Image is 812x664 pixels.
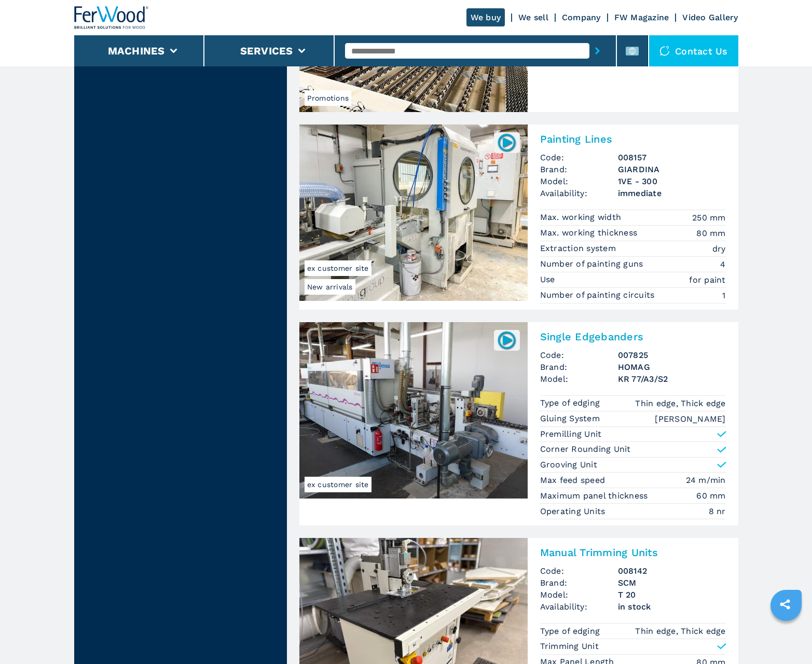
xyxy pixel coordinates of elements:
[540,565,618,577] span: Code:
[540,373,618,385] span: Model:
[540,330,726,343] h2: Single Edgebanders
[618,577,726,589] h3: SCM
[540,459,597,471] p: Grooving Unit
[540,133,726,145] h2: Painting Lines
[540,506,608,517] p: Operating Units
[518,12,548,22] a: We sell
[540,475,608,486] p: Max feed speed
[618,601,726,613] span: in stock
[540,626,603,637] p: Type of edging
[540,187,618,199] span: Availability:
[540,274,558,285] p: Use
[682,12,738,22] a: Video Gallery
[497,330,517,350] img: 007825
[562,12,601,22] a: Company
[74,6,149,29] img: Ferwood
[635,625,725,637] em: Thin edge, Thick edge
[540,397,603,409] p: Type of edging
[618,565,726,577] h3: 008142
[696,227,725,239] em: 80 mm
[540,289,657,301] p: Number of painting circuits
[618,151,726,163] h3: 008157
[240,45,293,57] button: Services
[696,490,725,502] em: 60 mm
[540,361,618,373] span: Brand:
[618,361,726,373] h3: HOMAG
[712,243,726,255] em: dry
[655,413,725,425] em: [PERSON_NAME]
[540,577,618,589] span: Brand:
[305,260,371,276] span: ex customer site
[772,591,798,617] a: sharethis
[305,90,352,106] span: Promotions
[720,258,725,270] em: 4
[540,589,618,601] span: Model:
[540,227,640,239] p: Max. working thickness
[540,641,599,652] p: Trimming Unit
[299,322,528,499] img: Single Edgebanders HOMAG KR 77/A3/S2
[305,279,355,295] span: New arrivals
[614,12,669,22] a: FW Magazine
[635,397,725,409] em: Thin edge, Thick edge
[692,212,726,224] em: 250 mm
[768,617,804,656] iframe: Chat
[589,39,605,63] button: submit-button
[540,163,618,175] span: Brand:
[689,274,725,286] em: for paint
[299,125,528,301] img: Painting Lines GIARDINA 1VE - 300
[618,589,726,601] h3: T 20
[540,151,618,163] span: Code:
[540,175,618,187] span: Model:
[497,132,517,153] img: 008157
[540,413,603,424] p: Gluing System
[686,474,726,486] em: 24 m/min
[540,601,618,613] span: Availability:
[618,163,726,175] h3: GIARDINA
[540,243,619,254] p: Extraction system
[618,187,726,199] span: immediate
[108,45,165,57] button: Machines
[659,46,670,56] img: Contact us
[540,546,726,559] h2: Manual Trimming Units
[540,428,602,440] p: Premilling Unit
[540,490,651,502] p: Maximum panel thickness
[540,258,646,270] p: Number of painting guns
[540,212,624,223] p: Max. working width
[305,477,371,492] span: ex customer site
[540,349,618,361] span: Code:
[299,322,738,525] a: Single Edgebanders HOMAG KR 77/A3/S2ex customer site007825Single EdgebandersCode:007825Brand:HOMA...
[618,349,726,361] h3: 007825
[722,289,725,301] em: 1
[540,444,631,455] p: Corner Rounding Unit
[618,373,726,385] h3: KR 77/A3/S2
[709,505,726,517] em: 8 nr
[649,35,738,66] div: Contact us
[466,8,505,26] a: We buy
[618,175,726,187] h3: 1VE - 300
[299,125,738,310] a: Painting Lines GIARDINA 1VE - 300New arrivalsex customer site008157Painting LinesCode:008157Brand...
